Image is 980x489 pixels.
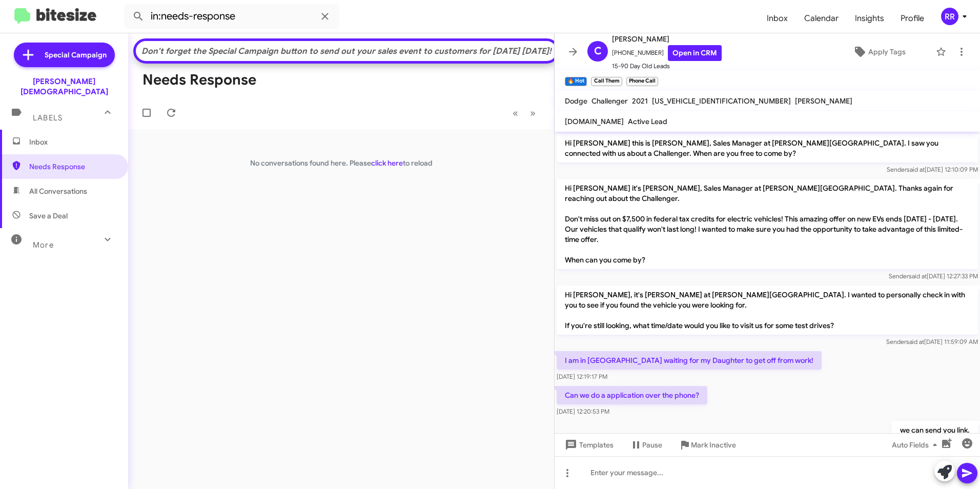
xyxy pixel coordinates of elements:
[33,240,54,250] span: More
[557,386,707,404] p: Can we do a application over the phone?
[796,4,847,33] a: Calendar
[612,33,722,45] span: [PERSON_NAME]
[941,8,958,25] div: RR
[555,436,622,454] button: Templates
[506,103,524,124] button: Previous
[670,436,744,454] button: Mark Inactive
[628,117,667,126] span: Active Lead
[507,103,542,124] nav: Page navigation example
[886,338,978,345] span: Sender [DATE] 11:59:09 AM
[906,338,924,345] span: said at
[591,96,628,106] span: Challenger
[847,4,892,33] a: Insights
[652,96,791,106] span: [US_VEHICLE_IDENTIFICATION_NUMBER]
[632,96,648,106] span: 2021
[892,4,932,33] a: Profile
[612,45,722,61] span: [PHONE_NUMBER]
[565,117,624,126] span: [DOMAIN_NAME]
[524,103,542,124] button: Next
[887,166,978,173] span: Sender [DATE] 12:10:09 PM
[932,8,969,25] button: RR
[557,351,822,370] p: I am in [GEOGRAPHIC_DATA] waiting for my Daughter to get off from work!
[612,61,722,71] span: 15-90 Day Old Leads
[668,45,722,61] a: Open in CRM
[29,186,87,196] span: All Conversations
[557,286,978,335] p: Hi [PERSON_NAME], it's [PERSON_NAME] at [PERSON_NAME][GEOGRAPHIC_DATA]. I wanted to personally ch...
[622,436,670,454] button: Pause
[128,158,554,168] p: No conversations found here. Please to reload
[907,166,925,173] span: said at
[141,46,552,56] div: Don't forget the Special Campaign button to send out your sales event to customers for [DATE] [DA...
[29,161,116,172] span: Needs Response
[557,373,607,380] span: [DATE] 12:19:17 PM
[591,77,622,86] small: Call Them
[371,158,403,168] a: click here
[868,43,906,61] span: Apply Tags
[513,107,518,119] span: «
[827,43,931,61] button: Apply Tags
[892,421,978,439] p: we can send you link.
[565,96,587,106] span: Dodge
[33,113,63,123] span: Labels
[892,436,941,454] span: Auto Fields
[691,436,736,454] span: Mark Inactive
[557,179,978,269] p: Hi [PERSON_NAME] it's [PERSON_NAME], Sales Manager at [PERSON_NAME][GEOGRAPHIC_DATA]. Thanks agai...
[29,137,116,147] span: Inbox
[565,77,587,86] small: 🔥 Hot
[29,211,68,221] span: Save a Deal
[759,4,796,33] a: Inbox
[642,436,662,454] span: Pause
[594,43,602,59] span: C
[563,436,614,454] span: Templates
[142,72,256,88] h1: Needs Response
[889,272,978,280] span: Sender [DATE] 12:27:33 PM
[909,272,927,280] span: said at
[884,436,949,454] button: Auto Fields
[557,407,609,415] span: [DATE] 12:20:53 PM
[14,43,115,67] a: Special Campaign
[795,96,852,106] span: [PERSON_NAME]
[124,4,339,29] input: Search
[626,77,658,86] small: Phone Call
[45,50,107,60] span: Special Campaign
[530,107,536,119] span: »
[557,134,978,162] p: Hi [PERSON_NAME] this is [PERSON_NAME], Sales Manager at [PERSON_NAME][GEOGRAPHIC_DATA]. I saw yo...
